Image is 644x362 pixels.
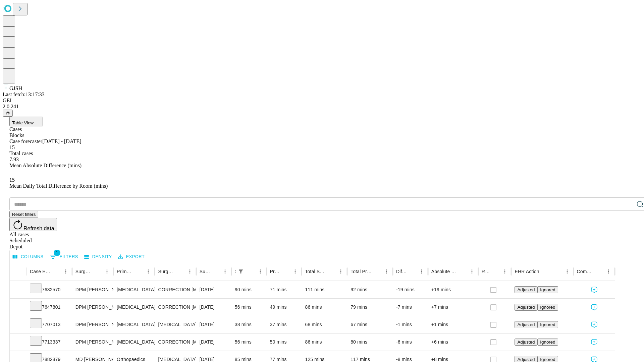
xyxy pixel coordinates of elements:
button: Menu [417,267,426,276]
div: [DATE] [200,299,228,316]
div: DPM [PERSON_NAME] [PERSON_NAME] [75,281,110,298]
div: 68 mins [305,316,344,333]
div: 37 mins [270,316,299,333]
button: Menu [185,267,195,276]
span: Ignored [540,305,555,310]
button: Sort [134,267,144,276]
button: Menu [290,267,300,276]
div: 49 mins [270,299,299,316]
span: Adjusted [517,340,535,345]
div: 7632570 [30,281,69,298]
div: DPM [PERSON_NAME] [PERSON_NAME] [75,334,110,351]
div: 50 mins [270,334,299,351]
button: Ignored [537,339,558,346]
button: Menu [382,267,391,276]
div: DPM [PERSON_NAME] [PERSON_NAME] [75,316,110,333]
div: [MEDICAL_DATA] [117,316,151,333]
div: 80 mins [351,334,389,351]
span: Adjusted [517,322,535,327]
button: Menu [144,267,153,276]
button: Menu [336,267,345,276]
span: Ignored [540,322,555,327]
span: Mean Absolute Difference (mins) [9,163,82,168]
button: Menu [61,267,70,276]
div: Total Predicted Duration [351,269,372,274]
button: Ignored [537,304,558,311]
button: Select columns [11,252,45,262]
div: Comments [577,269,594,274]
span: 7.93 [9,157,19,162]
span: Adjusted [517,287,535,292]
div: GEI [3,98,641,104]
button: Show filters [236,267,246,276]
span: Case forecaster [9,138,42,144]
div: +19 mins [431,281,475,298]
button: Ignored [537,321,558,328]
span: Adjusted [517,305,535,310]
div: Total Scheduled Duration [305,269,326,274]
div: Primary Service [117,269,133,274]
button: Sort [176,267,185,276]
button: Sort [408,267,417,276]
button: Sort [93,267,102,276]
span: Ignored [540,340,555,345]
div: [MEDICAL_DATA] [117,334,151,351]
button: Density [83,252,114,262]
div: DPM [PERSON_NAME] [PERSON_NAME] [75,299,110,316]
div: -6 mins [396,334,425,351]
span: Table View [12,120,34,125]
button: Sort [594,267,604,276]
button: Menu [604,267,613,276]
div: Resolved in EHR [482,269,490,274]
button: Sort [327,267,336,276]
button: Menu [220,267,230,276]
div: 86 mins [305,334,344,351]
div: Predicted In Room Duration [270,269,281,274]
button: Adjusted [515,286,537,293]
div: -1 mins [396,316,425,333]
button: Menu [500,267,509,276]
button: Reset filters [9,211,38,218]
span: Refresh data [23,226,54,231]
div: Surgery Date [200,269,210,274]
span: 15 [9,177,15,183]
button: Sort [211,267,220,276]
button: Sort [458,267,467,276]
span: Ignored [540,357,555,362]
div: 111 mins [305,281,344,298]
div: 56 mins [235,299,263,316]
div: 56 mins [235,334,263,351]
button: Adjusted [515,339,537,346]
div: 2.0.241 [3,104,641,110]
div: 7647801 [30,299,69,316]
div: 1 active filter [236,267,246,276]
button: Sort [372,267,382,276]
button: Expand [13,319,23,331]
button: Menu [256,267,265,276]
div: [MEDICAL_DATA] [117,299,151,316]
span: Reset filters [12,212,36,217]
div: +6 mins [431,334,475,351]
div: Case Epic Id [30,269,51,274]
span: GJSH [9,85,22,91]
div: 38 mins [235,316,263,333]
div: [DATE] [200,316,228,333]
div: [DATE] [200,281,228,298]
button: Show filters [48,251,80,262]
button: Expand [13,337,23,348]
button: Sort [540,267,549,276]
button: @ [3,110,13,117]
button: Export [116,252,146,262]
div: 90 mins [235,281,263,298]
div: [MEDICAL_DATA] [117,281,151,298]
div: 79 mins [351,299,389,316]
div: 71 mins [270,281,299,298]
button: Sort [52,267,61,276]
button: Ignored [537,286,558,293]
button: Sort [246,267,256,276]
div: -7 mins [396,299,425,316]
button: Menu [467,267,477,276]
button: Menu [562,267,572,276]
div: [MEDICAL_DATA] COMPLETE EXCISION 5TH [MEDICAL_DATA] HEAD [158,316,193,333]
div: 7707013 [30,316,69,333]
